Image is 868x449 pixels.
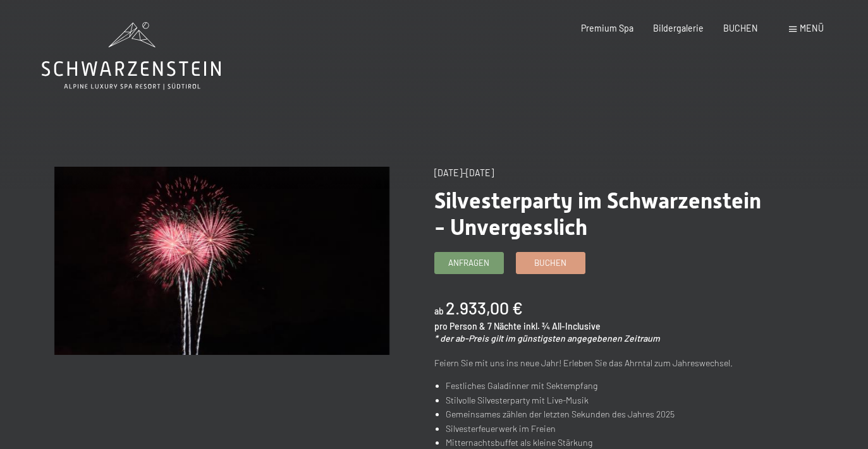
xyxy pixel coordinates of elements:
a: Buchen [517,253,585,273]
a: Bildergalerie [653,23,704,33]
span: Silvesterparty im Schwarzenstein - Unvergesslich [434,188,761,240]
p: Feiern Sie mit uns ins neue Jahr! Erleben Sie das Ahrntal zum Jahreswechsel. [434,356,769,371]
span: Anfragen [448,257,489,268]
li: Gemeinsames zählen der letzten Sekunden des Jahres 2025 [446,407,769,422]
li: Festliches Galadinner mit Sektempfang [446,379,769,393]
li: Silvesterfeuerwerk im Freien [446,422,769,436]
span: pro Person & [434,321,486,332]
a: BUCHEN [723,23,758,33]
span: [DATE]–[DATE] [434,167,494,178]
span: ab [434,306,444,316]
span: Buchen [534,257,566,268]
img: Silvesterparty im Schwarzenstein - Unvergesslich [54,167,389,355]
li: Stilvolle Silvesterparty mit Live-Musik [446,393,769,408]
a: Anfragen [435,253,503,273]
span: Menü [800,23,824,33]
b: 2.933,00 € [446,297,523,318]
span: 7 Nächte [487,321,522,332]
em: * der ab-Preis gilt im günstigsten angegebenen Zeitraum [434,333,660,344]
a: Premium Spa [581,23,633,33]
span: inkl. ¾ All-Inclusive [523,321,601,332]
